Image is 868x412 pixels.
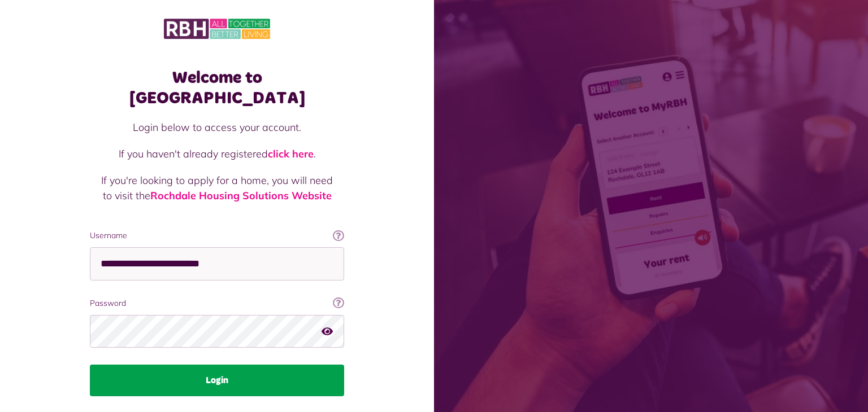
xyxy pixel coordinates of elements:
[101,173,333,203] p: If you're looking to apply for a home, you will need to visit the
[101,120,333,135] p: Login below to access your account.
[268,147,314,160] a: click here
[101,146,333,161] p: If you haven't already registered .
[90,68,344,108] h1: Welcome to [GEOGRAPHIC_DATA]
[164,17,270,41] img: MyRBH
[90,297,344,309] label: Password
[150,189,332,202] a: Rochdale Housing Solutions Website
[90,230,344,242] label: Username
[90,365,344,396] button: Login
